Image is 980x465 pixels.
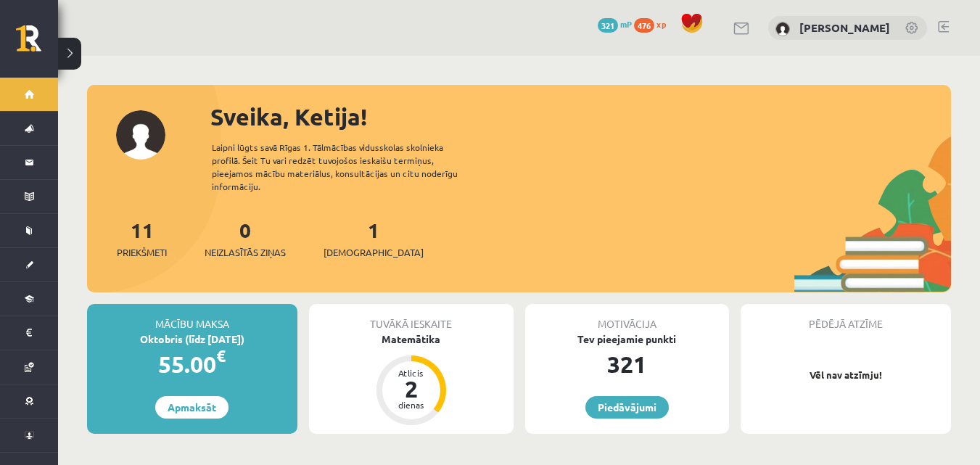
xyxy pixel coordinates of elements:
a: Piedāvājumi [585,396,669,419]
a: 321 mP [598,18,632,30]
div: 55.00 [87,347,297,382]
span: € [216,345,226,366]
div: Pēdējā atzīme [741,304,951,332]
img: Ketija Dzilna [775,22,790,36]
div: Tuvākā ieskaite [309,304,514,332]
a: Apmaksāt [155,396,228,419]
a: 11Priekšmeti [117,217,167,260]
div: Mācību maksa [87,304,297,332]
div: dienas [390,400,433,409]
div: Laipni lūgts savā Rīgas 1. Tālmācības vidusskolas skolnieka profilā. Šeit Tu vari redzēt tuvojošo... [212,141,483,193]
div: Sveika, Ketija! [210,99,951,134]
a: 476 xp [634,18,673,30]
span: [DEMOGRAPHIC_DATA] [324,245,424,260]
span: xp [656,18,666,30]
a: [PERSON_NAME] [799,20,890,35]
span: Priekšmeti [117,245,167,260]
div: Tev pieejamie punkti [525,332,730,347]
a: Matemātika Atlicis 2 dienas [309,332,514,427]
div: Matemātika [309,332,514,347]
div: 321 [525,347,730,382]
a: 1[DEMOGRAPHIC_DATA] [324,217,424,260]
div: 2 [390,377,433,400]
p: Vēl nav atzīmju! [748,368,944,382]
span: Neizlasītās ziņas [205,245,286,260]
div: Atlicis [390,369,433,377]
a: 0Neizlasītās ziņas [205,217,286,260]
span: 476 [634,18,654,33]
span: 321 [598,18,618,33]
span: mP [620,18,632,30]
a: Rīgas 1. Tālmācības vidusskola [16,25,58,62]
div: Oktobris (līdz [DATE]) [87,332,297,347]
div: Motivācija [525,304,730,332]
